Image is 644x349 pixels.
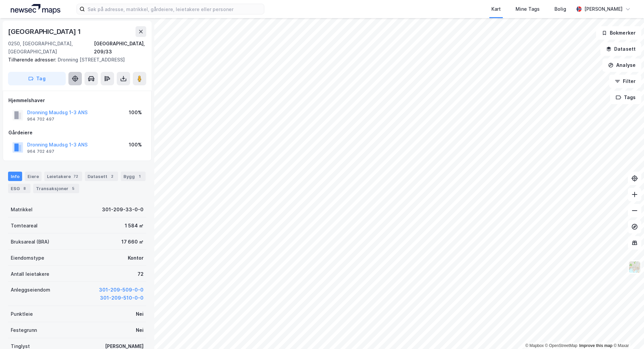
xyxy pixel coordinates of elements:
div: Bolig [554,5,566,13]
a: Mapbox [525,343,544,348]
iframe: Chat Widget [610,317,644,349]
div: Punktleie [11,310,33,318]
div: Festegrunn [11,326,37,334]
img: logo.a4113a55bc3d86da70a041830d287a7e.svg [11,4,60,14]
button: Filter [609,75,641,88]
button: Analyse [602,58,641,72]
div: Bygg [121,172,146,181]
div: 1 584 ㎡ [125,222,144,230]
a: OpenStreetMap [545,343,578,348]
div: 17 660 ㎡ [121,238,144,246]
div: Eiendomstype [11,254,44,262]
div: Hjemmelshaver [8,96,146,104]
span: Tilhørende adresser: [8,57,58,62]
img: Z [628,261,641,273]
div: Datasett [85,172,118,181]
div: Bruksareal (BRA) [11,238,49,246]
button: Tags [610,91,641,104]
div: 5 [70,185,76,192]
div: Kontrollprogram for chat [610,317,644,349]
div: [PERSON_NAME] [584,5,623,13]
div: 8 [21,185,28,192]
div: Mine Tags [516,5,540,13]
div: 964 702 497 [27,149,54,154]
div: ESG [8,184,31,193]
div: Anleggseiendom [11,286,50,294]
div: Eiere [25,172,42,181]
div: 964 702 497 [27,117,54,122]
div: 72 [72,173,79,180]
div: Kart [491,5,501,13]
div: Tomteareal [11,222,38,230]
div: Transaksjoner [33,184,79,193]
div: 0250, [GEOGRAPHIC_DATA], [GEOGRAPHIC_DATA] [8,40,94,56]
a: Improve this map [579,343,612,348]
div: [GEOGRAPHIC_DATA], 209/33 [94,40,146,56]
div: Info [8,172,22,181]
button: 301-209-509-0-0 [99,286,144,294]
button: Bokmerker [596,26,641,40]
div: Matrikkel [11,206,33,214]
div: Dronning [STREET_ADDRESS] [8,56,141,64]
div: 72 [138,270,144,278]
div: 2 [109,173,115,180]
div: 1 [136,173,143,180]
input: Søk på adresse, matrikkel, gårdeiere, leietakere eller personer [85,4,264,14]
button: Datasett [600,42,641,56]
div: Gårdeiere [8,129,146,137]
div: Nei [136,326,144,334]
div: Kontor [128,254,144,262]
div: 301-209-33-0-0 [102,206,144,214]
button: Tag [8,72,66,85]
div: [GEOGRAPHIC_DATA] 1 [8,26,82,37]
button: 301-209-510-0-0 [100,294,144,302]
div: 100% [129,141,142,149]
div: 100% [129,108,142,117]
div: Antall leietakere [11,270,49,278]
div: Nei [136,310,144,318]
div: Leietakere [44,172,82,181]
